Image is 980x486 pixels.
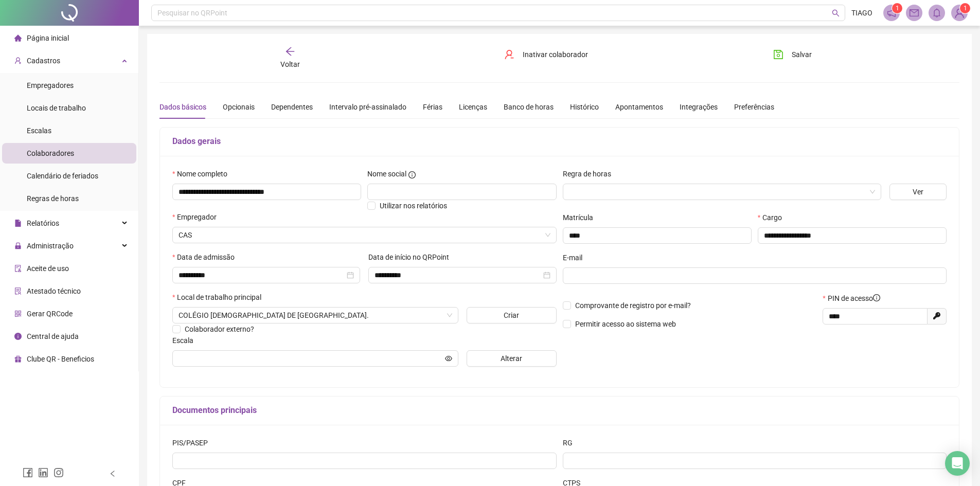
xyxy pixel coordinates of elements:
label: Nome completo [172,168,234,179]
span: Relatórios [27,219,59,227]
span: Clube QR - Beneficios [27,355,94,363]
span: file [14,220,22,227]
div: Preferências [734,101,774,113]
span: Salvar [792,49,812,60]
span: info-circle [873,294,880,301]
div: Open Intercom Messenger [945,451,970,476]
span: solution [14,287,22,295]
span: left [109,470,116,477]
div: Intervalo pré-assinalado [329,101,406,113]
span: Comprovante de registro por e-mail? [575,301,691,310]
span: Alterar [501,353,522,364]
label: Cargo [758,212,789,223]
label: RG [563,437,579,448]
span: bell [932,8,941,17]
span: Escalas [27,127,51,135]
span: user-add [14,57,22,64]
img: 73022 [952,5,967,21]
div: Histórico [570,101,599,113]
span: info-circle [408,171,416,178]
span: notification [887,8,896,17]
span: Inativar colaborador [523,49,588,60]
span: facebook [23,467,33,478]
span: Criar [504,310,519,321]
label: Local de trabalho principal [172,292,268,303]
div: Férias [423,101,442,113]
span: Gerar QRCode [27,310,73,318]
span: TIAGO [851,7,872,19]
span: instagram [54,467,64,478]
span: Atestado técnico [27,287,81,295]
span: search [832,9,840,17]
span: CAS [179,227,550,243]
button: Ver [889,184,947,200]
span: Voltar [280,60,300,68]
span: PIN de acesso [828,293,880,304]
span: Central de ajuda [27,332,79,340]
span: save [773,49,783,60]
span: user-delete [504,49,514,60]
span: Regras de horas [27,194,79,203]
sup: Atualize o seu contato no menu Meus Dados [960,3,970,13]
span: mail [910,8,919,17]
span: Ver [913,186,923,197]
h5: Documentos principais [172,404,947,417]
span: 1 [896,5,899,12]
div: Apontamentos [615,101,663,113]
span: info-circle [14,333,22,340]
button: Alterar [467,350,557,367]
label: Empregador [172,211,223,223]
span: Colaborador externo? [185,325,254,333]
span: qrcode [14,310,22,317]
div: Integrações [680,101,718,113]
span: Colaboradores [27,149,74,157]
label: E-mail [563,252,589,263]
span: Aceite de uso [27,264,69,273]
span: 1 [964,5,967,12]
span: COLÉGIO ADVENTISTA DE SALVADOR. [179,308,452,323]
button: Criar [467,307,557,323]
div: Banco de horas [504,101,554,113]
button: Inativar colaborador [496,46,596,63]
label: Escala [172,335,200,346]
div: Licenças [459,101,487,113]
span: Página inicial [27,34,69,42]
span: Empregadores [27,81,74,89]
span: audit [14,265,22,272]
div: Dados básicos [159,101,206,113]
label: Regra de horas [563,168,618,179]
label: Data de admissão [172,251,241,263]
span: Utilizar nos relatórios [380,202,447,210]
span: Administração [27,242,74,250]
label: Data de início no QRPoint [368,251,456,263]
div: Opcionais [223,101,255,113]
span: Nome social [367,168,406,179]
span: linkedin [38,467,48,478]
span: eye [445,355,452,362]
span: Permitir acesso ao sistema web [575,320,676,328]
span: Locais de trabalho [27,104,86,112]
span: gift [14,355,22,363]
span: Cadastros [27,57,60,65]
span: lock [14,242,22,249]
label: PIS/PASEP [172,437,215,448]
h5: Dados gerais [172,135,947,148]
label: Matrícula [563,212,600,223]
sup: 1 [892,3,902,13]
button: Salvar [765,46,819,63]
span: Calendário de feriados [27,172,98,180]
span: arrow-left [285,46,295,57]
span: home [14,34,22,42]
div: Dependentes [271,101,313,113]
